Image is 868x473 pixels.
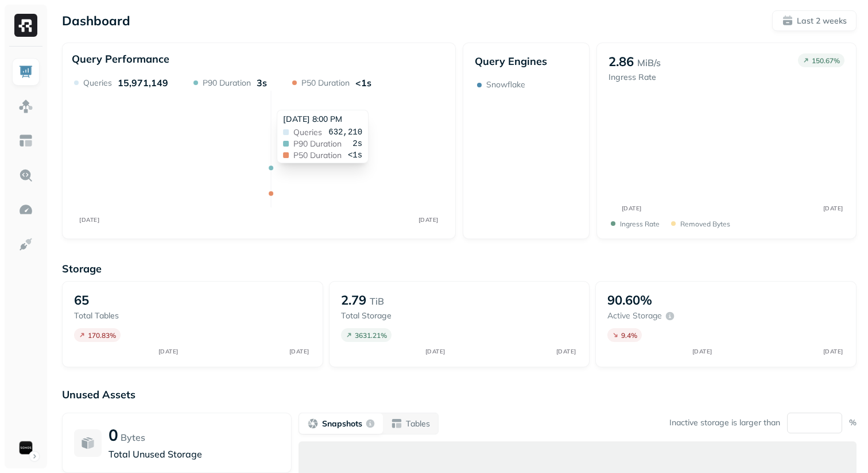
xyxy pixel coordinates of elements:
p: Queries [83,78,112,89]
tspan: [DATE] [418,216,439,224]
p: 2.79 [341,292,366,308]
img: Optimization [18,202,33,217]
p: Query Engines [475,55,578,68]
tspan: [DATE] [621,205,641,212]
p: Tables [406,418,430,429]
img: Asset Explorer [18,133,33,148]
p: Inactive storage is larger than [669,417,780,428]
p: 0 [108,425,118,445]
p: Last 2 weeks [797,16,847,26]
span: P50 Duration [293,151,342,159]
p: Snowflake [486,79,525,90]
tspan: [DATE] [823,348,843,355]
p: Total storage [341,310,424,321]
p: 150.67 % [812,56,840,65]
img: Assets [18,99,33,114]
img: Sonos [18,440,34,456]
span: 2s [352,140,362,148]
span: <1s [348,151,362,159]
p: Unused Assets [62,388,857,401]
tspan: [DATE] [692,348,712,355]
p: P90 Duration [203,78,251,89]
div: [DATE] 8:00 PM [283,114,362,125]
p: Snapshots [322,418,362,429]
tspan: [DATE] [289,348,309,355]
p: <1s [355,77,371,89]
p: 15,971,149 [118,77,168,89]
p: Total Unused Storage [108,447,280,461]
p: 3631.21 % [355,331,387,340]
tspan: [DATE] [823,205,843,212]
p: P50 Duration [301,78,350,89]
p: Active storage [607,310,662,321]
tspan: [DATE] [158,348,179,355]
img: Ryft [14,14,37,37]
tspan: [DATE] [556,348,576,355]
img: Dashboard [18,64,33,79]
img: Query Explorer [18,168,33,183]
p: 170.83 % [88,331,116,340]
p: Query Performance [72,52,169,66]
p: Removed bytes [680,220,730,228]
p: Ingress Rate [620,220,660,228]
span: 632,210 [328,128,362,136]
button: Last 2 weeks [772,10,857,31]
p: 90.60% [607,292,652,308]
span: P90 Duration [293,140,342,148]
tspan: [DATE] [425,348,445,355]
p: MiB/s [637,56,661,70]
p: Ingress Rate [609,72,661,83]
p: Storage [62,262,857,275]
span: Queries [293,128,322,136]
img: Integrations [18,237,33,252]
p: 3s [257,77,267,89]
p: 2.86 [609,53,634,70]
p: Bytes [121,430,145,444]
tspan: [DATE] [79,216,99,224]
p: TiB [370,294,384,308]
p: % [849,417,857,428]
p: 65 [74,292,89,308]
p: Total tables [74,310,157,321]
p: 9.4 % [621,331,637,340]
p: Dashboard [62,13,130,29]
